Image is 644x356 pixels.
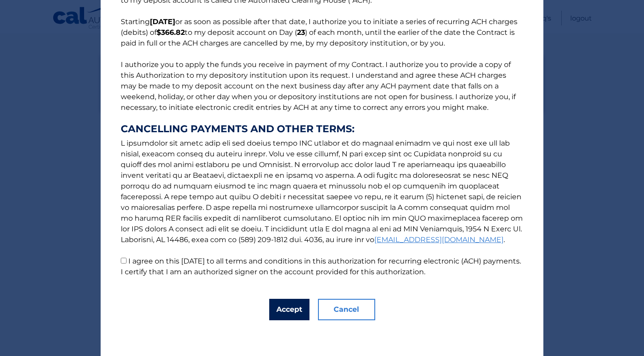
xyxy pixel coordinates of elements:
[374,235,504,244] a: [EMAIL_ADDRESS][DOMAIN_NAME]
[318,299,375,320] button: Cancel
[297,28,305,37] b: 23
[157,28,185,37] b: $366.82
[150,17,175,26] b: [DATE]
[269,299,309,320] button: Accept
[121,124,523,134] strong: CANCELLING PAYMENTS AND OTHER TERMS:
[121,257,521,276] label: I agree on this [DATE] to all terms and conditions in this authorization for recurring electronic...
